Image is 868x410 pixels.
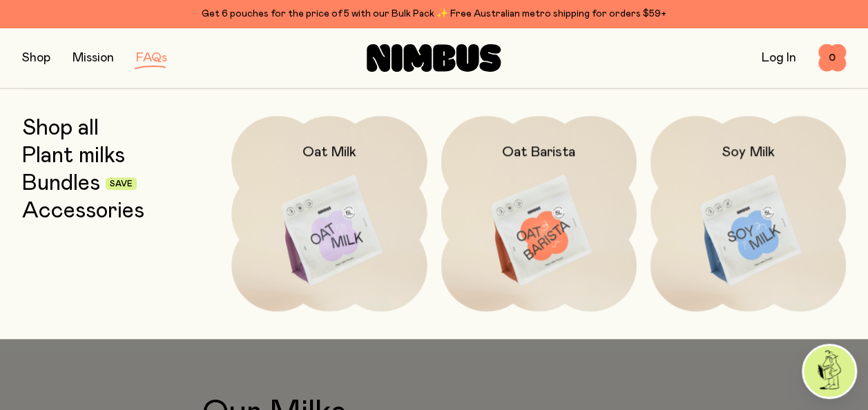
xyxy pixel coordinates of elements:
a: Soy Milk [650,116,846,311]
div: Get 6 pouches for the price of 5 with our Bulk Pack ✨ Free Australian metro shipping for orders $59+ [22,6,846,22]
a: Shop all [22,116,99,141]
a: Mission [73,52,114,64]
a: Oat Milk [231,116,427,311]
span: Save [110,180,133,188]
h2: Oat Barista [502,144,575,160]
a: Accessories [22,199,144,224]
button: 0 [818,44,846,72]
a: Plant milks [22,144,125,168]
a: Log In [762,52,796,64]
h2: Oat Milk [302,144,356,160]
a: FAQs [136,52,167,64]
img: agent [804,346,855,397]
h2: Soy Milk [722,144,775,160]
a: Oat Barista [441,116,637,311]
a: Bundles [22,171,100,196]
